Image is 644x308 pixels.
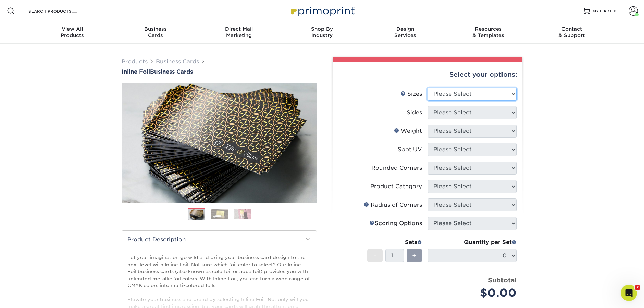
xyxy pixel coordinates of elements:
[281,26,364,32] span: Shop By
[400,90,422,98] div: Sizes
[363,26,447,32] span: Design
[433,285,517,301] div: $0.00
[367,238,422,246] div: Sets
[122,231,317,248] h2: Product Description
[530,26,613,32] span: Contact
[211,209,228,219] img: Business Cards 02
[635,285,640,290] span: 7
[197,26,281,38] div: Marketing
[281,22,364,44] a: Shop ByIndustry
[447,26,530,32] span: Resources
[621,285,637,301] iframe: Intercom live chat
[373,251,376,261] span: -
[122,58,148,65] a: Products
[530,22,613,44] a: Contact& Support
[364,201,422,209] div: Radius of Corners
[488,276,517,284] strong: Subtotal
[114,22,197,44] a: BusinessCards
[363,22,447,44] a: DesignServices
[197,22,281,44] a: Direct MailMarketing
[288,3,356,18] img: Primoprint
[614,9,617,13] span: 0
[394,127,422,135] div: Weight
[412,251,417,261] span: +
[363,26,447,38] div: Services
[371,164,422,172] div: Rounded Corners
[114,26,197,38] div: Cards
[31,22,114,44] a: View AllProducts
[281,26,364,38] div: Industry
[122,46,317,241] img: Inline Foil 01
[2,287,58,306] iframe: Google Customer Reviews
[447,22,530,44] a: Resources& Templates
[31,26,114,38] div: Products
[530,26,613,38] div: & Support
[338,62,517,88] div: Select your options:
[188,206,205,223] img: Business Cards 01
[122,68,150,75] span: Inline Foil
[447,26,530,38] div: & Templates
[407,108,422,117] div: Sides
[398,145,422,154] div: Spot UV
[156,58,199,65] a: Business Cards
[593,8,612,14] span: MY CART
[234,209,251,219] img: Business Cards 03
[369,219,422,228] div: Scoring Options
[122,68,317,75] a: Inline FoilBusiness Cards
[428,238,517,246] div: Quantity per Set
[197,26,281,32] span: Direct Mail
[31,26,114,32] span: View All
[370,182,422,191] div: Product Category
[28,7,95,15] input: SEARCH PRODUCTS.....
[122,68,317,75] h1: Business Cards
[114,26,197,32] span: Business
